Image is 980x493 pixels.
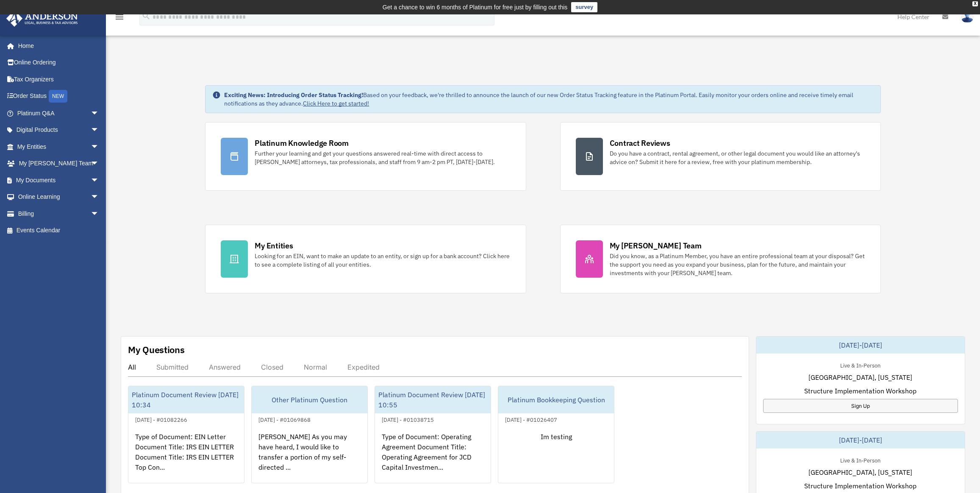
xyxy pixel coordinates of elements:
[91,105,108,122] span: arrow_drop_down
[224,91,873,108] div: Based on your feedback, we're thrilled to announce the launch of our new Order Status Tracking fe...
[610,149,865,166] div: Do you have a contract, rental agreement, or other legal document you would like an attorney's ad...
[6,71,112,88] a: Tax Organizers
[49,90,67,103] div: NEW
[560,122,881,191] a: Contract Reviews Do you have a contract, rental agreement, or other legal document you would like...
[6,189,112,206] a: Online Learningarrow_drop_down
[833,455,887,464] div: Live & In-Person
[375,386,491,413] div: Platinum Document Review [DATE] 10:55
[6,54,112,71] a: Online Ordering
[610,240,702,251] div: My [PERSON_NAME] Team
[91,138,108,156] span: arrow_drop_down
[6,88,112,105] a: Order StatusNEW
[833,360,887,369] div: Live & In-Person
[375,425,491,491] div: Type of Document: Operating Agreement Document Title: Operating Agreement for JCD Capital Investm...
[205,122,526,191] a: Platinum Knowledge Room Further your learning and get your questions answered real-time with dire...
[610,252,865,277] div: Did you know, as a Platinum Member, you have an entire professional team at your disposal? Get th...
[6,155,112,172] a: My [PERSON_NAME] Teamarrow_drop_down
[375,386,491,483] a: Platinum Document Review [DATE] 10:55[DATE] - #01038715Type of Document: Operating Agreement Docu...
[6,122,112,139] a: Digital Productsarrow_drop_down
[91,155,108,173] span: arrow_drop_down
[972,1,978,6] div: close
[804,386,916,396] span: Structure Implementation Workshop
[91,172,108,189] span: arrow_drop_down
[252,425,367,491] div: [PERSON_NAME] As you may have heard, I would like to transfer a portion of my self-directed ...
[255,138,349,148] div: Platinum Knowledge Room
[6,37,108,54] a: Home
[4,10,81,27] img: Anderson Advisors Platinum Portal
[763,399,958,413] a: Sign Up
[498,386,614,413] div: Platinum Bookkeeping Question
[224,91,363,99] strong: Exciting News: Introducing Order Status Tracking!
[304,363,327,371] div: Normal
[560,225,881,293] a: My [PERSON_NAME] Team Did you know, as a Platinum Member, you have an entire professional team at...
[128,386,244,483] a: Platinum Document Review [DATE] 10:34[DATE] - #01082266Type of Document: EIN Letter Document Titl...
[91,122,108,139] span: arrow_drop_down
[610,138,670,148] div: Contract Reviews
[91,189,108,206] span: arrow_drop_down
[571,2,597,12] a: survey
[128,386,244,413] div: Platinum Document Review [DATE] 10:34
[252,415,317,423] div: [DATE] - #01069868
[498,425,614,491] div: Im testing
[91,205,108,223] span: arrow_drop_down
[251,386,368,483] a: Other Platinum Question[DATE] - #01069868[PERSON_NAME] As you may have heard, I would like to tra...
[128,363,136,371] div: All
[255,252,510,269] div: Looking for an EIN, want to make an update to an entity, or sign up for a bank account? Click her...
[498,386,614,483] a: Platinum Bookkeeping Question[DATE] - #01026407Im testing
[114,12,125,22] i: menu
[156,363,189,371] div: Submitted
[6,222,112,239] a: Events Calendar
[128,415,194,423] div: [DATE] - #01082266
[347,363,380,371] div: Expedited
[205,225,526,293] a: My Entities Looking for an EIN, want to make an update to an entity, or sign up for a bank accoun...
[142,11,151,21] i: search
[255,149,510,166] div: Further your learning and get your questions answered real-time with direct access to [PERSON_NAM...
[498,415,564,423] div: [DATE] - #01026407
[114,15,125,22] a: menu
[383,2,568,12] div: Get a chance to win 6 months of Platinum for free just by filling out this
[808,372,912,382] span: [GEOGRAPHIC_DATA], [US_STATE]
[375,415,441,423] div: [DATE] - #01038715
[756,432,965,448] div: [DATE]-[DATE]
[303,100,369,107] a: Click Here to get started!
[6,138,112,155] a: My Entitiesarrow_drop_down
[261,363,283,371] div: Closed
[209,363,241,371] div: Answered
[6,172,112,189] a: My Documentsarrow_drop_down
[128,343,185,356] div: My Questions
[255,240,293,251] div: My Entities
[808,467,912,477] span: [GEOGRAPHIC_DATA], [US_STATE]
[128,425,244,491] div: Type of Document: EIN Letter Document Title: IRS EIN LETTER Document Title: IRS EIN LETTER Top Co...
[6,205,112,222] a: Billingarrow_drop_down
[804,481,916,491] span: Structure Implementation Workshop
[961,11,974,23] img: User Pic
[756,337,965,354] div: [DATE]-[DATE]
[6,105,112,122] a: Platinum Q&Aarrow_drop_down
[252,386,367,413] div: Other Platinum Question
